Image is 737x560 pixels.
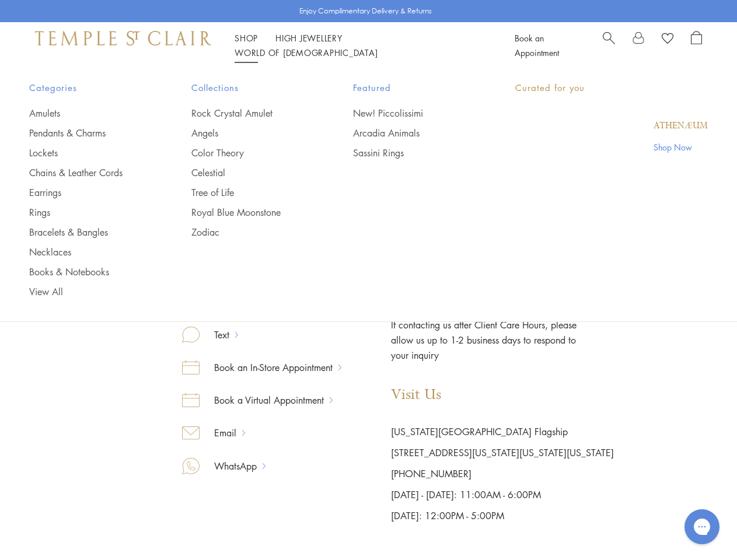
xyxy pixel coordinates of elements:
a: Email [200,425,242,440]
span: Collections [191,80,307,95]
a: Arcadia Animals [353,127,469,139]
a: Celestial [191,166,307,179]
img: Temple St. Clair [35,31,211,45]
a: Open Shopping Bag [691,31,702,60]
a: Sassini Rings [353,146,469,159]
a: High JewelleryHigh Jewellery [275,32,343,44]
a: Books & Notebooks [29,265,145,278]
a: Bracelets & Bangles [29,226,145,239]
a: Pendants & Charms [29,127,145,139]
a: Necklaces [29,246,145,258]
a: Tree of Life [191,186,307,199]
a: [STREET_ADDRESS][US_STATE][US_STATE][US_STATE] [391,446,614,459]
a: View All [29,285,145,298]
a: Rings [29,206,145,219]
a: Book an Appointment [515,32,559,58]
a: Book a Virtual Appointment [200,393,330,408]
a: [PHONE_NUMBER] [391,467,471,480]
p: Enjoy Complimentary Delivery & Returns [299,5,432,17]
a: Book an In-Store Appointment [200,360,338,375]
a: ShopShop [235,32,258,44]
a: Color Theory [191,146,307,159]
a: Chains & Leather Cords [29,166,145,179]
a: Amulets [29,107,145,120]
p: If contacting us after Client Care Hours, please allow us up to 1-2 business days to respond to y... [391,306,578,363]
nav: Main navigation [235,31,488,60]
a: View Wishlist [662,31,673,48]
a: Zodiac [191,226,307,239]
a: World of [DEMOGRAPHIC_DATA]World of [DEMOGRAPHIC_DATA] [235,47,378,58]
p: [DATE]: 12:00PM - 5:00PM [391,505,614,526]
p: [DATE] - [DATE]: 11:00AM - 6:00PM [391,484,614,505]
p: Curated for you [515,80,708,95]
a: Athenæum [654,120,708,132]
a: Text [200,327,235,342]
a: Earrings [29,186,145,199]
a: Lockets [29,146,145,159]
a: WhatsApp [200,459,263,474]
iframe: Gorgias live chat messenger [679,505,725,548]
a: Shop Now [654,141,708,153]
span: Featured [353,80,469,95]
a: Rock Crystal Amulet [191,107,307,120]
span: Categories [29,80,145,95]
a: Angels [191,127,307,139]
a: Search [603,31,615,60]
p: Visit Us [391,386,614,404]
a: New! Piccolissimi [353,107,469,120]
p: [US_STATE][GEOGRAPHIC_DATA] Flagship [391,421,614,442]
a: Royal Blue Moonstone [191,206,307,219]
